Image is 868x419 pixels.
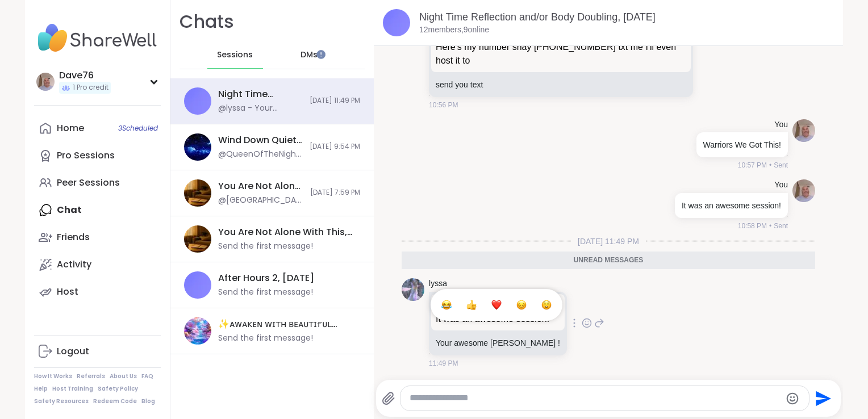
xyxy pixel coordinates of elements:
a: Blog [141,397,155,405]
div: Pro Sessions [57,149,115,162]
p: Your awesome [PERSON_NAME] ! [436,337,560,349]
img: Wind Down Quiet Body Doubling - Tuesday, Sep 02 [184,133,211,161]
span: 1 Pro credit [73,83,108,93]
button: Select Reaction: Astonished [535,294,558,316]
div: Peer Sessions [57,177,120,189]
span: DMs [301,49,318,61]
div: Send the first message! [218,333,313,344]
h4: You [774,179,788,191]
a: lyssa [429,278,447,290]
a: Activity [34,251,161,278]
img: You Are Not Alone With This, Sep 07 [184,225,211,253]
img: Night Time Reflection and/or Body Doubling, Sep 05 [383,9,410,36]
img: Night Time Reflection and/or Body Doubling, Sep 05 [184,87,211,115]
span: • [769,221,771,231]
span: • [769,160,771,170]
span: Sent [774,160,788,170]
img: ✨ᴀᴡᴀᴋᴇɴ ᴡɪᴛʜ ʙᴇᴀᴜᴛɪғᴜʟ sᴏᴜʟs✨, Sep 06 [184,317,211,345]
span: 10:56 PM [429,100,458,110]
a: Logout [34,338,161,365]
div: You Are Not Alone With This, [DATE] [218,180,303,192]
a: How It Works [34,372,72,380]
span: [DATE] 11:49 PM [571,236,646,247]
button: Select Reaction: Heart [485,294,508,316]
button: Select Reaction: Joy [435,294,458,316]
a: Peer Sessions [34,169,161,196]
div: Send the first message! [218,241,313,252]
div: Dave76 [59,69,111,82]
span: 10:57 PM [738,160,767,170]
img: ShareWell Nav Logo [34,18,161,58]
a: About Us [110,372,137,380]
span: 10:58 PM [738,221,767,231]
p: Here's my number shay [PHONE_NUMBER] txt me I'll even host it to [436,40,686,68]
span: Sessions [217,49,253,61]
div: @[GEOGRAPHIC_DATA] - Thank you everyone! [218,195,303,206]
div: Logout [57,345,89,358]
div: Home [57,122,84,135]
img: After Hours 2, Sep 08 [184,271,211,299]
p: 12 members, 9 online [419,24,489,36]
span: [DATE] 11:49 PM [310,96,360,106]
div: Night Time Reflection and/or Body Doubling, [DATE] [218,88,303,100]
iframe: Spotlight [316,50,325,59]
span: [DATE] 9:54 PM [310,142,360,152]
img: https://sharewell-space-live.sfo3.digitaloceanspaces.com/user-generated/9859c229-e659-410d-bee8-9... [792,119,815,142]
p: send you text [436,79,686,90]
h4: You [774,119,788,131]
a: Safety Resources [34,397,89,405]
div: ✨ᴀᴡᴀᴋᴇɴ ᴡɪᴛʜ ʙᴇᴀᴜᴛɪғᴜʟ sᴏᴜʟs✨, [DATE] [218,318,353,330]
a: Help [34,385,48,393]
a: Pro Sessions [34,142,161,169]
span: 11:49 PM [429,358,458,368]
div: @QueenOfTheNight - yum! [218,149,303,160]
button: Send [809,386,835,411]
p: Warriors We Got This! [703,139,781,150]
a: Referrals [77,372,105,380]
div: After Hours 2, [DATE] [218,272,314,284]
p: It was an awesome session! [682,200,781,211]
a: Redeem Code [93,397,137,405]
button: Select Reaction: Thumbs up [460,294,483,316]
textarea: Type your message [410,392,781,404]
h1: Chats [180,9,234,35]
span: 3 Scheduled [118,124,158,133]
span: Sent [774,221,788,231]
div: Activity [57,258,91,271]
a: Host [34,278,161,305]
div: Wind Down Quiet Body Doubling - [DATE] [218,134,303,146]
div: Unread messages [402,252,815,270]
a: Home3Scheduled [34,115,161,142]
a: Safety Policy [98,385,138,393]
span: [DATE] 7:59 PM [310,188,360,198]
div: Friends [57,231,90,244]
a: Host Training [52,385,93,393]
div: Host [57,286,78,298]
a: Night Time Reflection and/or Body Doubling, [DATE] [419,11,656,23]
div: @lyssa - Your awesome [PERSON_NAME] ! [218,103,303,114]
img: https://sharewell-space-live.sfo3.digitaloceanspaces.com/user-generated/9859c229-e659-410d-bee8-9... [792,179,815,202]
img: You Are Not Alone With This, Sep 02 [184,179,211,207]
img: https://sharewell-space-live.sfo3.digitaloceanspaces.com/user-generated/666f9ab0-b952-44c3-ad34-f... [402,278,424,301]
img: Dave76 [36,73,55,91]
div: Send the first message! [218,287,313,298]
a: FAQ [141,372,153,380]
div: You Are Not Alone With This, [DATE] [218,226,353,238]
a: Friends [34,224,161,251]
button: Emoji picker [786,392,799,405]
button: Select Reaction: Sad [510,294,533,316]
